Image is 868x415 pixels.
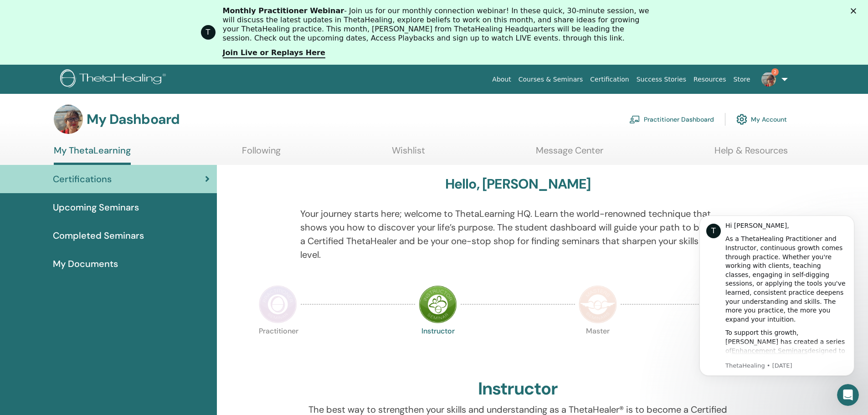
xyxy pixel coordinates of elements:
[223,6,653,43] div: - Join us for our monthly connection webinar! In these quick, 30-minute session, we will discuss ...
[53,257,118,271] span: My Documents
[54,145,131,165] a: My ThetaLearning
[488,71,514,88] a: About
[53,172,112,186] span: Certifications
[478,379,558,400] h2: Instructor
[40,124,162,223] div: To support this growth, [PERSON_NAME] has created a series of designed to help you refine your kn...
[515,71,587,88] a: Courses & Seminars
[629,115,640,123] img: chalkboard-teacher.svg
[851,8,860,14] div: Close
[53,200,139,214] span: Upcoming Seminars
[392,145,425,163] a: Wishlist
[419,285,457,323] img: Instructor
[536,145,603,163] a: Message Center
[761,72,776,87] img: default.jpg
[771,68,779,76] span: 2
[300,207,735,261] p: Your journey starts here; welcome to ThetaLearning HQ. Learn the world-renowned technique that sh...
[445,176,591,192] h3: Hello, [PERSON_NAME]
[223,48,325,58] a: Join Live or Replays Here
[54,105,83,134] img: default.jpg
[419,328,457,366] p: Instructor
[40,158,162,166] p: Message from ThetaHealing, sent 5d ago
[46,143,122,150] a: Enhancement Seminars
[586,71,632,88] a: Certification
[579,328,617,366] p: Master
[730,71,754,88] a: Store
[259,328,297,366] p: Practitioner
[754,65,791,94] a: 2
[633,71,690,88] a: Success Stories
[736,109,787,129] a: My Account
[579,285,617,323] img: Master
[60,69,169,90] img: logo.png
[686,204,868,410] iframe: Intercom notifications message
[223,6,344,15] b: Monthly Practitioner Webinar
[629,109,714,129] a: Practitioner Dashboard
[242,145,281,163] a: Following
[53,229,144,242] span: Completed Seminars
[259,285,297,323] img: Practitioner
[690,71,730,88] a: Resources
[837,384,859,406] iframe: Intercom live chat
[736,112,747,127] img: cog.svg
[87,111,180,128] h3: My Dashboard
[201,25,216,40] div: Profile image for ThetaHealing
[714,145,788,163] a: Help & Resources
